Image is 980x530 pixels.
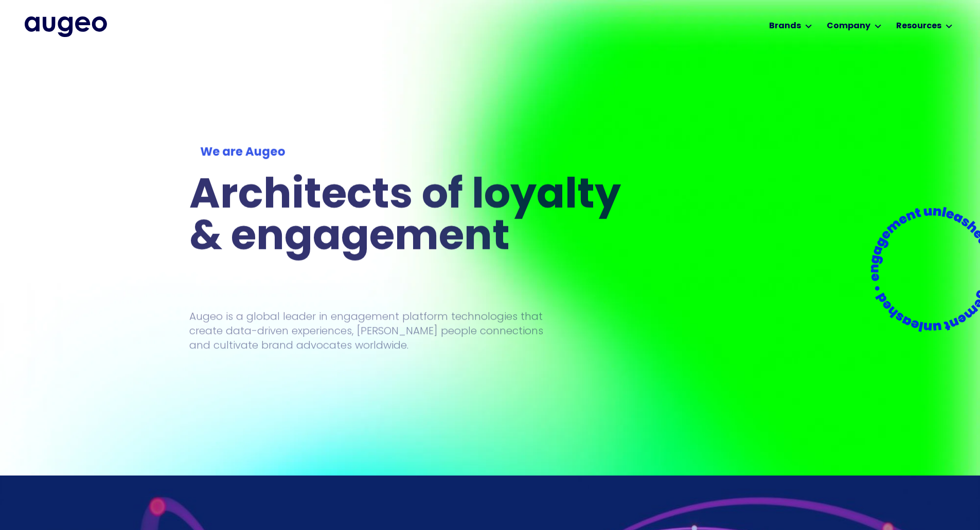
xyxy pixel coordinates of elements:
div: Company [827,20,870,32]
h1: Architects of loyalty & engagement [189,176,634,260]
div: Resources [896,20,941,32]
p: Augeo is a global leader in engagement platform technologies that create data-driven experiences,... [189,309,543,353]
div: We are Augeo [200,144,622,161]
a: home [25,16,107,37]
div: Brands [769,20,801,32]
img: Augeo's full logo in midnight blue. [25,16,107,37]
